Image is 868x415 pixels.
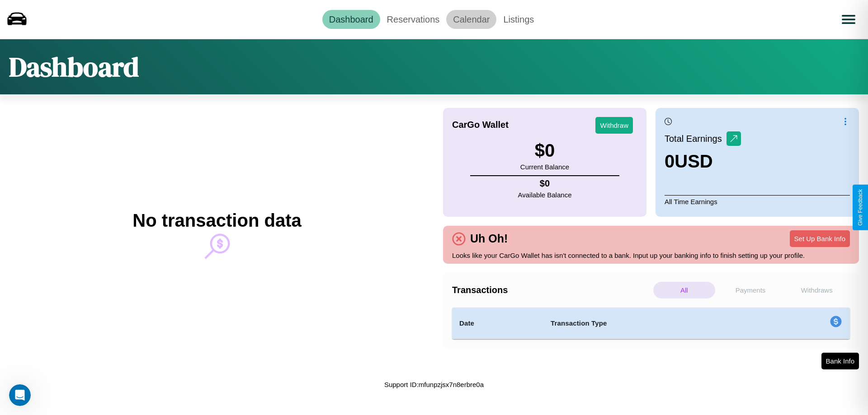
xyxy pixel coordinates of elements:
p: Available Balance [518,189,572,201]
button: Withdraw [595,117,633,134]
h3: $ 0 [520,140,569,161]
iframe: Intercom live chat [9,384,31,406]
p: All [653,282,715,298]
p: Total Earnings [665,131,726,147]
h4: Date [459,318,536,329]
p: Payments [720,282,782,298]
h4: Uh Oh! [466,232,512,245]
p: All Time Earnings [665,195,850,208]
p: Looks like your CarGo Wallet has isn't connected to a bank. Input up your banking info to finish ... [452,249,850,261]
button: Set Up Bank Info [790,230,850,247]
p: Support ID: mfunpzjsx7n8erbre0a [384,378,484,391]
h4: Transactions [452,285,651,295]
table: simple table [452,308,850,339]
h3: 0 USD [665,151,741,172]
p: Withdraws [786,282,848,298]
button: Bank Info [821,353,859,369]
a: Calendar [446,10,496,29]
h1: Dashboard [9,48,139,85]
div: Give Feedback [857,189,863,226]
h2: No transaction data [132,210,301,231]
p: Current Balance [520,161,569,173]
h4: CarGo Wallet [452,120,509,130]
h4: $ 0 [518,178,572,189]
h4: Transaction Type [551,318,756,329]
a: Dashboard [322,10,380,29]
a: Listings [496,10,541,29]
button: Open menu [836,7,861,32]
a: Reservations [380,10,447,29]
